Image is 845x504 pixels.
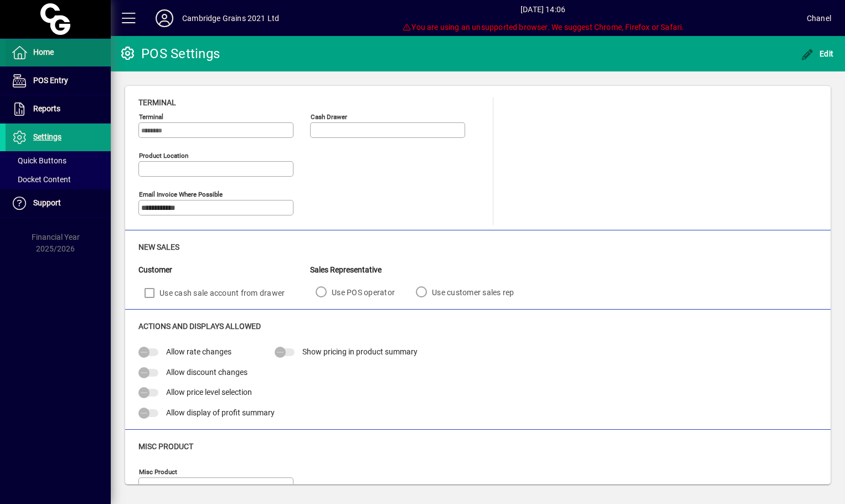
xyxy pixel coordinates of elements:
[147,8,182,28] button: Profile
[279,18,807,36] span: You are using an unsupported browser. We suggest Chrome, Firefox or Safari.
[138,243,179,251] span: New Sales
[6,151,111,170] a: Quick Buttons
[138,264,310,276] div: Customer
[166,388,252,397] span: Allow price level selection
[33,198,61,207] span: Support
[310,264,530,276] div: Sales Representative
[139,191,223,198] mat-label: Email Invoice where possible
[33,104,60,113] span: Reports
[6,189,111,217] a: Support
[311,113,347,121] mat-label: Cash Drawer
[11,156,66,165] span: Quick Buttons
[33,76,68,85] span: POS Entry
[139,152,188,160] mat-label: Product location
[302,347,418,356] span: Show pricing in product summary
[6,170,111,189] a: Docket Content
[279,1,807,18] span: [DATE] 14:06
[139,113,163,121] mat-label: Terminal
[119,45,220,63] div: POS Settings
[807,9,831,27] div: Chanel
[6,67,111,95] a: POS Entry
[139,468,177,476] mat-label: Misc Product
[6,95,111,123] a: Reports
[166,408,275,417] span: Allow display of profit summary
[182,9,279,27] div: Cambridge Grains 2021 Ltd
[801,49,834,58] span: Edit
[6,39,111,66] a: Home
[138,322,261,331] span: Actions and Displays Allowed
[11,175,71,184] span: Docket Content
[166,368,248,377] span: Allow discount changes
[33,132,61,141] span: Settings
[138,98,176,107] span: Terminal
[798,44,837,64] button: Edit
[33,48,54,56] span: Home
[166,347,231,356] span: Allow rate changes
[138,442,193,451] span: Misc Product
